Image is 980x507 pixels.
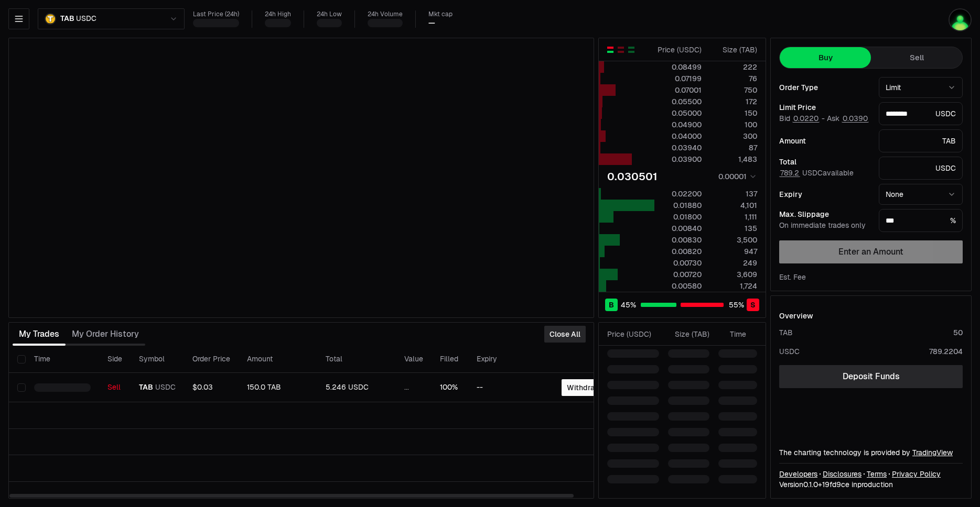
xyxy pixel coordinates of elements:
th: Amount [239,346,317,373]
div: Est. Fee [779,272,806,282]
button: Limit [879,77,963,98]
div: 0.02200 [655,189,702,199]
div: 0.05000 [655,108,702,118]
a: Terms [867,469,887,479]
button: My Order History [66,324,145,345]
th: Expiry [468,346,539,373]
button: 0.0390 [842,114,869,123]
a: Disclosures [823,469,861,479]
div: Total [779,158,870,166]
th: Side [99,346,131,373]
a: Developers [779,469,817,479]
div: Time [718,329,746,339]
div: USDC [779,346,800,357]
div: 947 [710,246,757,257]
div: 300 [710,131,757,141]
div: 135 [710,223,757,234]
div: 172 [710,96,757,107]
th: Value [396,346,432,373]
div: USDC [879,102,963,125]
div: 249 [710,258,757,268]
div: Overview [779,311,813,321]
div: 0.08499 [655,62,702,72]
button: Withdraw [562,379,606,396]
span: B [609,300,614,310]
div: Amount [779,137,870,145]
button: Show Sell Orders Only [617,46,625,54]
div: TAB [879,129,963,152]
div: 24h Volume [368,10,403,18]
th: Order Price [184,346,239,373]
div: Size ( TAB ) [710,45,757,55]
div: — [428,18,435,28]
div: 0.04900 [655,119,702,130]
div: The charting technology is provided by [779,447,963,458]
a: Deposit Funds [779,365,963,388]
button: Select all [17,355,26,363]
div: 0.00580 [655,281,702,291]
div: 789.2204 [929,346,963,357]
div: 0.00840 [655,223,702,234]
img: TAB.png [45,13,56,25]
span: 45 % [621,300,636,310]
span: 19fd9ce523bc6d016ad9711f892cddf4dbe4b51f [822,480,849,489]
span: TAB [60,14,74,24]
div: Price ( USDC ) [655,45,702,55]
div: Sell [107,383,122,392]
button: Close All [544,326,586,343]
div: 4,101 [710,200,757,211]
div: 0.03900 [655,154,702,164]
button: Select row [17,383,26,392]
div: 1,724 [710,281,757,291]
span: USDC available [779,168,854,178]
div: 0.01880 [655,200,702,211]
div: 24h Low [317,10,342,18]
button: Sell [871,47,962,68]
div: 1,483 [710,154,757,164]
div: 0.04000 [655,131,702,141]
div: 0.00730 [655,258,702,268]
img: 123 [949,8,972,31]
span: USDC [76,14,96,24]
div: 87 [710,142,757,153]
div: Last Price (24h) [193,10,239,18]
div: 3,609 [710,269,757,280]
span: TAB [139,383,153,392]
th: Symbol [131,346,184,373]
div: Order Type [779,84,870,91]
div: Price ( USDC ) [607,329,659,339]
a: TradingView [912,448,953,457]
div: 0.030501 [607,169,658,184]
div: 150 [710,108,757,118]
div: USDC [879,157,963,180]
div: 0.03940 [655,142,702,153]
div: 100 [710,119,757,130]
div: Limit Price [779,104,870,111]
div: 0.05500 [655,96,702,107]
div: 0.00820 [655,246,702,257]
div: 750 [710,85,757,95]
div: 3,500 [710,235,757,245]
span: S [750,300,756,310]
td: -- [468,373,539,402]
button: 789.2 [779,169,800,177]
div: ... [404,383,423,392]
button: 0.00001 [715,170,757,183]
div: % [879,209,963,232]
div: 50 [953,327,963,338]
a: Privacy Policy [892,469,941,479]
button: My Trades [13,324,66,345]
div: Size ( TAB ) [668,329,709,339]
div: 0.07001 [655,85,702,95]
div: 0.01800 [655,212,702,222]
div: 5.246 USDC [326,383,387,392]
span: Bid - [779,114,825,124]
div: 0.00830 [655,235,702,245]
div: Max. Slippage [779,211,870,218]
div: Mkt cap [428,10,453,18]
div: 100% [440,383,460,392]
div: 0.00720 [655,269,702,280]
button: None [879,184,963,205]
iframe: Financial Chart [9,38,594,317]
div: On immediate trades only [779,221,870,230]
